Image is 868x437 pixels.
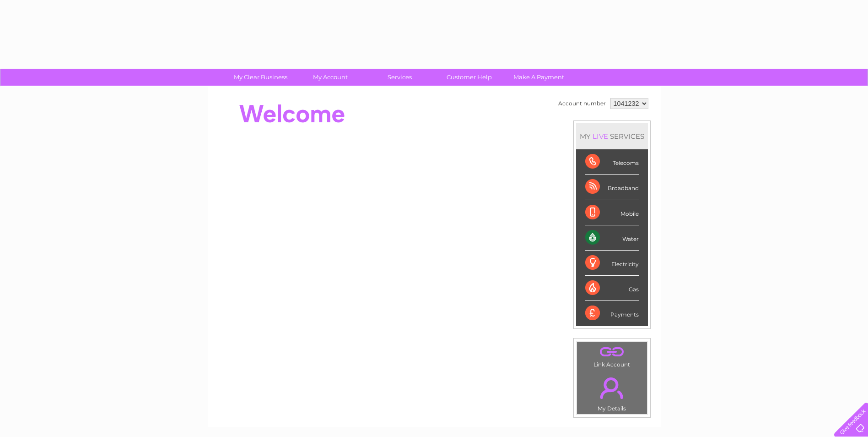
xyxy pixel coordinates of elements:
a: My Account [292,69,368,86]
div: Broadband [585,175,639,200]
div: Telecoms [585,149,639,175]
a: . [579,372,645,404]
div: Water [585,225,639,251]
a: Services [362,69,437,86]
div: MY SERVICES [576,123,648,149]
a: Make A Payment [501,69,577,86]
td: Link Account [577,341,647,370]
div: Electricity [585,251,639,276]
div: Mobile [585,200,639,225]
a: My Clear Business [223,69,298,86]
a: Customer Help [431,69,507,86]
div: LIVE [591,132,610,141]
div: Payments [585,301,639,326]
div: Gas [585,276,639,301]
td: Account number [556,96,608,111]
td: My Details [577,370,647,415]
a: . [579,344,645,360]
